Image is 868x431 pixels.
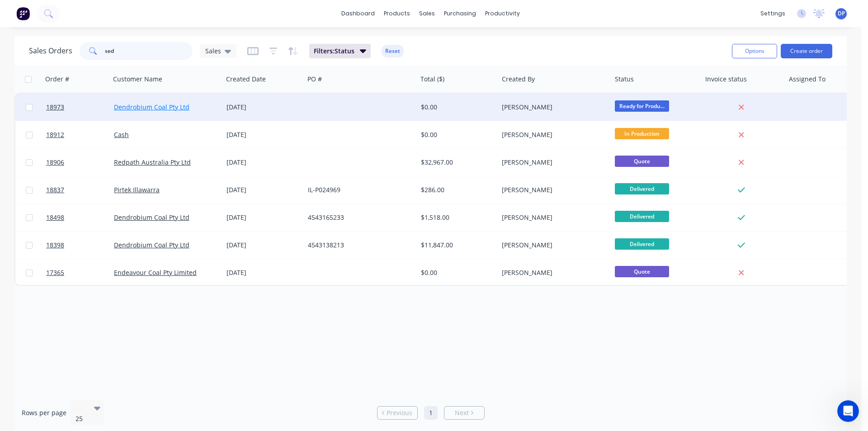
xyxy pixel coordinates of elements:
div: [DATE] [226,158,301,167]
span: 18912 [46,130,64,139]
div: [DATE] [226,268,301,277]
a: Page 1 is your current page [424,406,438,420]
a: Pirtek Illawarra [114,185,160,194]
span: Quote [615,266,669,277]
div: $0.00 [421,103,491,112]
div: 4543138213 [308,241,408,250]
div: [DATE] [226,213,301,222]
button: Options [732,44,777,58]
a: Endeavour Coal Pty Limited [114,268,197,277]
div: [DATE] [226,185,301,194]
span: Filters: Status [314,47,354,56]
div: Customer Name [113,75,162,84]
a: 18837 [46,176,114,204]
span: Rows per page [22,408,66,417]
div: PO # [307,75,322,84]
span: 18973 [46,103,64,112]
a: Next page [444,408,484,417]
div: [DATE] [226,241,301,250]
a: 18973 [46,94,114,121]
div: productivity [481,7,524,20]
a: Dendrobium Coal Pty Ltd [114,241,189,249]
div: Status [615,75,634,84]
div: Invoice status [705,75,747,84]
div: [PERSON_NAME] [502,268,602,277]
div: sales [415,7,439,20]
div: [PERSON_NAME] [502,241,602,250]
a: Previous page [377,408,417,417]
a: Cash [114,130,129,139]
div: purchasing [439,7,481,20]
button: Create order [781,44,832,58]
a: 18398 [46,232,114,259]
span: 17365 [46,268,64,277]
input: Search... [105,42,193,60]
div: Total ($) [420,75,444,84]
span: 18398 [46,241,64,250]
div: $286.00 [421,185,491,194]
div: Assigned To [789,75,826,84]
div: Created Date [226,75,266,84]
button: Reset [382,45,404,57]
div: Created By [502,75,535,84]
span: In Production [615,128,669,139]
img: Factory [16,7,30,20]
div: Order # [45,75,69,84]
div: $1,518.00 [421,213,491,222]
a: 17365 [46,259,114,286]
span: DP [838,9,845,18]
button: Filters:Status [309,44,371,58]
div: $0.00 [421,268,491,277]
div: settings [756,7,790,20]
a: 18906 [46,149,114,176]
div: $11,847.00 [421,241,491,250]
div: [PERSON_NAME] [502,130,602,139]
div: [PERSON_NAME] [502,103,602,112]
a: 18498 [46,204,114,231]
span: Next [455,408,469,417]
span: Ready for Produ... [615,100,669,112]
div: products [379,7,415,20]
div: [PERSON_NAME] [502,158,602,167]
span: 18906 [46,158,64,167]
div: 4543165233 [308,213,408,222]
a: Redpath Australia Pty Ltd [114,158,191,166]
div: [DATE] [226,103,301,112]
a: 18912 [46,121,114,148]
span: Delivered [615,211,669,222]
div: $0.00 [421,130,491,139]
div: 25 [75,414,86,423]
span: Quote [615,156,669,167]
span: 18837 [46,185,64,194]
ul: Pagination [373,406,488,420]
iframe: Intercom live chat [837,400,859,422]
div: [DATE] [226,130,301,139]
span: Delivered [615,238,669,250]
span: 18498 [46,213,64,222]
span: Previous [387,408,412,417]
span: Delivered [615,183,669,194]
div: $32,967.00 [421,158,491,167]
a: Dendrobium Coal Pty Ltd [114,103,189,111]
span: Sales [205,46,221,56]
a: dashboard [337,7,379,20]
div: [PERSON_NAME] [502,213,602,222]
div: IL-P024969 [308,185,408,194]
div: [PERSON_NAME] [502,185,602,194]
h1: Sales Orders [29,47,72,55]
a: Dendrobium Coal Pty Ltd [114,213,189,222]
